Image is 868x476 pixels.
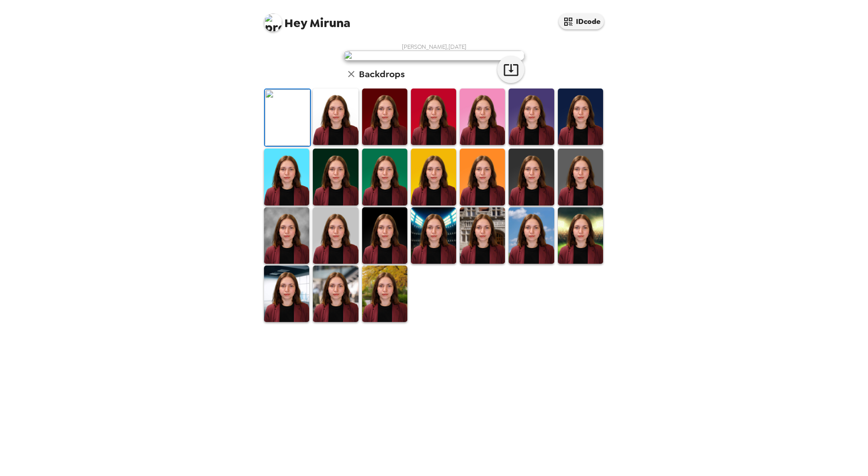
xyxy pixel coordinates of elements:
[264,14,282,32] img: profile pic
[344,51,524,61] img: user
[359,67,405,81] h6: Backdrops
[284,15,307,31] span: Hey
[559,14,604,29] button: IDcode
[264,9,350,29] span: Miruna
[402,43,467,51] span: [PERSON_NAME] , [DATE]
[265,89,310,146] img: Original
